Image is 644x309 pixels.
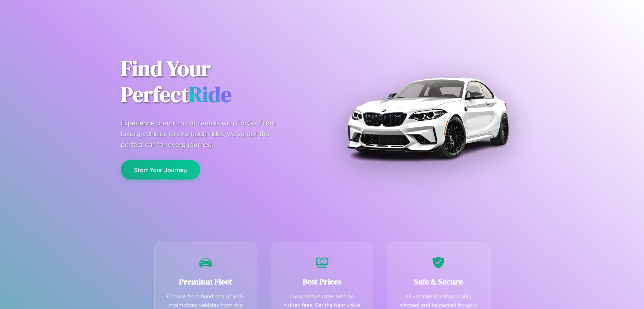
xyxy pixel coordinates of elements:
[281,276,363,287] h3: Best Prices
[189,80,231,109] span: Ride
[344,34,512,202] img: Premium BMW car rental vehicle
[397,276,479,287] h3: Safe & Secure
[121,160,200,180] button: Start Your Journey
[165,276,247,287] h3: Premium Fleet
[121,56,312,108] h1: Find Your Perfect
[121,118,288,150] p: Experience premium car rentals with CarGo. From luxury vehicles to everyday rides, we've got the ...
